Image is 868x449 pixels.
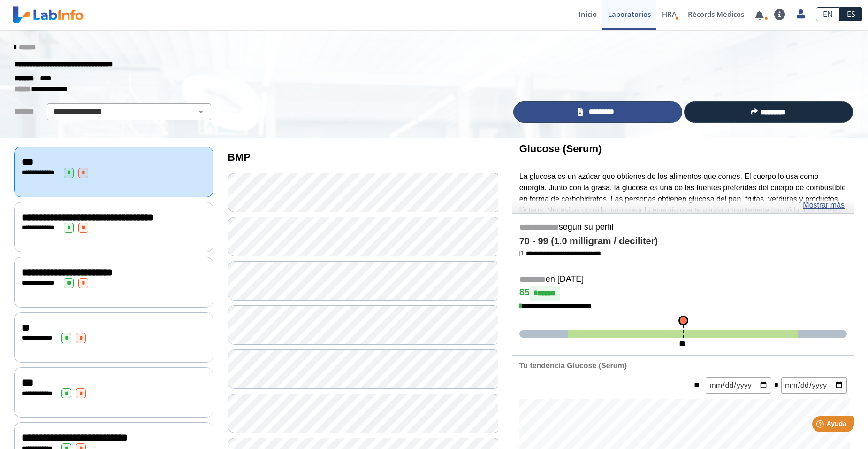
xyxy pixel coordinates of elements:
[781,377,847,394] input: mm/dd/yyyy
[662,9,677,19] span: HRA
[519,171,847,239] p: La glucosa es un azúcar que obtienes de los alimentos que comes. El cuerpo lo usa como energía. J...
[803,200,845,211] a: Mostrar más
[519,274,847,285] h5: en [DATE]
[816,7,840,21] a: EN
[519,249,601,256] a: [1]
[519,236,847,247] h4: 70 - 99 (1.0 milligram / deciliter)
[706,377,771,394] input: mm/dd/yyyy
[519,143,602,155] b: Glucose (Serum)
[840,7,862,21] a: ES
[519,286,847,301] h4: 85
[519,362,627,370] b: Tu tendencia Glucose (Serum)
[784,412,858,439] iframe: Help widget launcher
[519,222,847,233] h5: según su perfil
[228,151,251,163] b: BMP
